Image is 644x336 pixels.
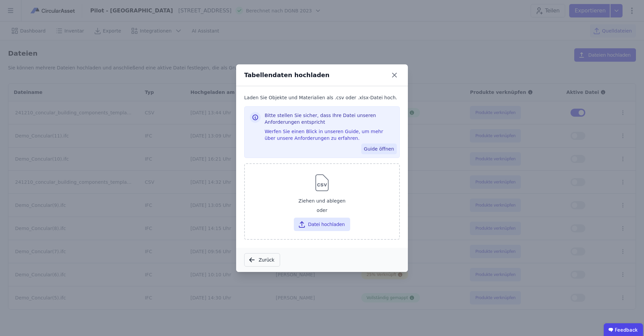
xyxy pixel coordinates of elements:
[311,172,333,193] img: svg%3e
[244,70,329,80] div: Tabellendaten hochladen
[244,94,400,106] div: Laden Sie Objekte und Materialien als .csv oder .xlsx-Datei hoch.
[361,144,397,154] button: Guide öffnen
[265,112,394,128] h3: Bitte stellen Sie sicher, dass Ihre Datei unseren Anforderungen entspricht
[250,207,394,215] div: oder
[250,195,394,207] div: Ziehen und ablegen
[244,253,280,267] button: Zurück
[265,128,394,144] div: Werfen Sie einen Blick in unseren Guide, um mehr über unsere Anforderungen zu erfahren.
[294,218,350,231] button: Datei hochladen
